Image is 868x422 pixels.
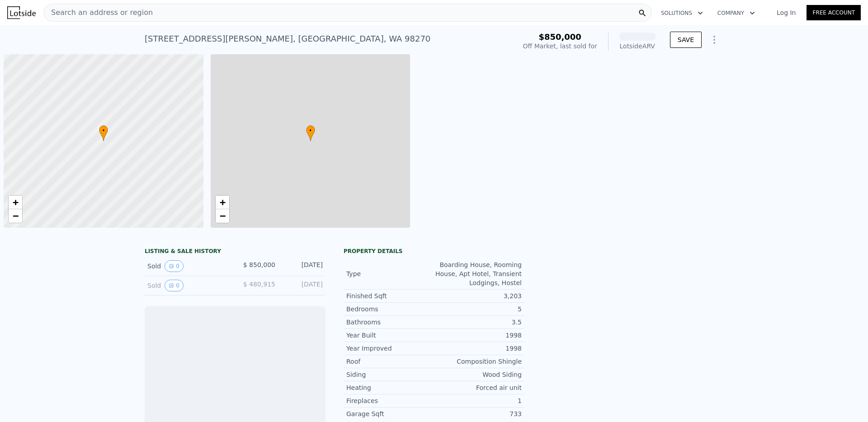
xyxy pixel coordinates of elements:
[346,383,434,392] div: Heating
[346,357,434,366] div: Roof
[807,5,861,20] a: Free Account
[145,33,430,45] div: [STREET_ADDRESS][PERSON_NAME] , [GEOGRAPHIC_DATA] , WA 98270
[434,370,522,379] div: Wood Siding
[283,280,323,291] div: [DATE]
[346,344,434,353] div: Year Improved
[9,209,22,223] a: Zoom out
[670,32,702,48] button: SAVE
[434,305,522,314] div: 5
[346,370,434,379] div: Siding
[434,291,522,300] div: 3,203
[434,383,522,392] div: Forced air unit
[434,260,522,287] div: Boarding House, Rooming House, Apt Hotel, Transient Lodgings, Hostel
[346,331,434,340] div: Year Built
[766,8,807,17] a: Log In
[147,280,228,291] div: Sold
[216,196,229,209] a: Zoom in
[13,210,19,221] span: −
[710,5,762,21] button: Company
[705,31,723,49] button: Show Options
[434,318,522,327] div: 3.5
[147,260,228,272] div: Sold
[346,409,434,418] div: Garage Sqft
[243,281,275,288] span: $ 480,915
[346,396,434,405] div: Fireplaces
[654,5,710,21] button: Solutions
[346,269,434,278] div: Type
[99,125,108,141] div: •
[219,210,225,221] span: −
[165,280,184,291] button: View historical data
[283,260,323,272] div: [DATE]
[306,125,315,141] div: •
[434,357,522,366] div: Composition Shingle
[434,331,522,340] div: 1998
[7,6,36,19] img: Lotside
[434,396,522,405] div: 1
[434,409,522,418] div: 733
[165,260,184,272] button: View historical data
[344,248,524,255] div: Property details
[538,32,581,42] span: $850,000
[346,291,434,300] div: Finished Sqft
[434,344,522,353] div: 1998
[44,7,153,18] span: Search an address or region
[306,127,315,135] span: •
[145,248,325,257] div: LISTING & SALE HISTORY
[243,261,275,268] span: $ 850,000
[99,127,108,135] span: •
[9,196,22,209] a: Zoom in
[216,209,229,223] a: Zoom out
[523,42,597,51] div: Off Market, last sold for
[219,197,225,208] span: +
[619,42,656,51] div: Lotside ARV
[346,305,434,314] div: Bedrooms
[13,197,19,208] span: +
[346,318,434,327] div: Bathrooms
